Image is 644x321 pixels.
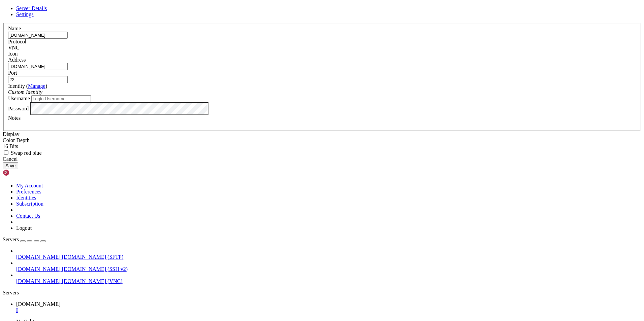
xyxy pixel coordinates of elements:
[3,237,46,242] a: Servers
[8,63,68,70] input: Host Name or IP
[8,96,30,101] label: Username
[62,254,124,260] span: [DOMAIN_NAME] (SFTP)
[3,156,641,162] div: Cancel
[16,213,40,219] a: Contact Us
[8,45,636,51] div: VNC
[16,5,47,11] a: Server Details
[16,248,641,260] li: [DOMAIN_NAME] [DOMAIN_NAME] (SFTP)
[8,89,636,95] div: Custom Identity
[31,95,91,102] input: Login Username
[3,237,19,242] span: Servers
[16,260,641,272] li: [DOMAIN_NAME] [DOMAIN_NAME] (SSH v2)
[16,272,641,284] li: [DOMAIN_NAME] [DOMAIN_NAME] (VNC)
[3,290,641,296] div: Servers
[16,225,32,231] a: Logout
[28,83,45,89] a: Manage
[16,301,641,313] a: h.ycloud.info
[3,143,641,149] div: 16 Bits
[26,83,47,89] span: ( )
[16,266,641,272] a: [DOMAIN_NAME] [DOMAIN_NAME] (SSH v2)
[16,278,61,284] span: [DOMAIN_NAME]
[8,76,68,83] input: Port Number
[8,32,68,39] input: Server Name
[16,266,61,272] span: [DOMAIN_NAME]
[62,266,128,272] span: [DOMAIN_NAME] (SSH v2)
[3,150,42,156] label: If the colors of your display appear wrong (blues appear orange or red, etc.), it may be that you...
[16,307,641,313] a: 
[16,278,641,284] a: [DOMAIN_NAME] [DOMAIN_NAME] (VNC)
[8,105,29,111] label: Password
[16,301,61,307] span: [DOMAIN_NAME]
[11,150,42,156] span: Swap red blue
[16,201,43,207] a: Subscription
[16,11,34,17] a: Settings
[16,254,61,260] span: [DOMAIN_NAME]
[16,189,41,194] a: Preferences
[8,51,18,57] label: Icon
[16,254,641,260] a: [DOMAIN_NAME] [DOMAIN_NAME] (SFTP)
[3,169,41,176] img: Shellngn
[3,131,20,137] label: Display
[8,70,17,76] label: Port
[3,162,18,169] button: Save
[8,115,21,121] label: Notes
[16,183,43,188] a: My Account
[16,195,36,201] a: Identities
[4,150,8,155] input: Swap red blue
[8,83,47,89] label: Identity
[8,45,20,50] span: VNC
[3,143,18,149] span: 16 Bits
[8,57,26,63] label: Address
[62,278,123,284] span: [DOMAIN_NAME] (VNC)
[8,39,26,44] label: Protocol
[8,89,42,95] i: Custom Identity
[8,26,21,31] label: Name
[3,137,30,143] label: The color depth to request, in bits-per-pixel.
